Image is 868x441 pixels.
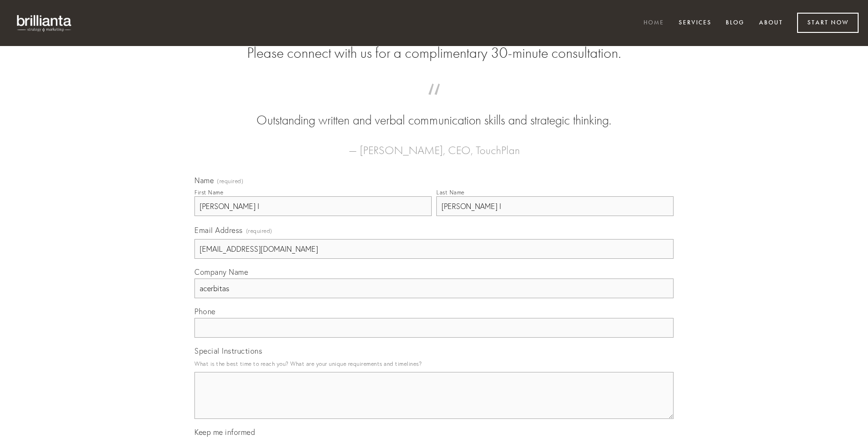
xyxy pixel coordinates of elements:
[194,267,248,277] span: Company Name
[194,427,255,437] span: Keep me informed
[194,225,243,235] span: Email Address
[9,9,80,37] img: brillianta - research, strategy, marketing
[209,93,659,111] span: “
[217,178,243,184] span: (required)
[436,189,465,196] div: Last Name
[797,13,859,33] a: Start Now
[246,224,272,237] span: (required)
[194,346,262,356] span: Special Instructions
[673,15,718,31] a: Services
[194,189,223,196] div: First Name
[194,44,674,62] h2: Please connect with us for a complimentary 30-minute consultation.
[753,15,789,31] a: About
[209,93,659,130] blockquote: Outstanding written and verbal communication skills and strategic thinking.
[637,15,670,31] a: Home
[209,130,659,160] figcaption: — [PERSON_NAME], CEO, TouchPlan
[194,307,216,316] span: Phone
[194,357,674,370] p: What is the best time to reach you? What are your unique requirements and timelines?
[720,15,751,31] a: Blog
[194,176,214,185] span: Name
